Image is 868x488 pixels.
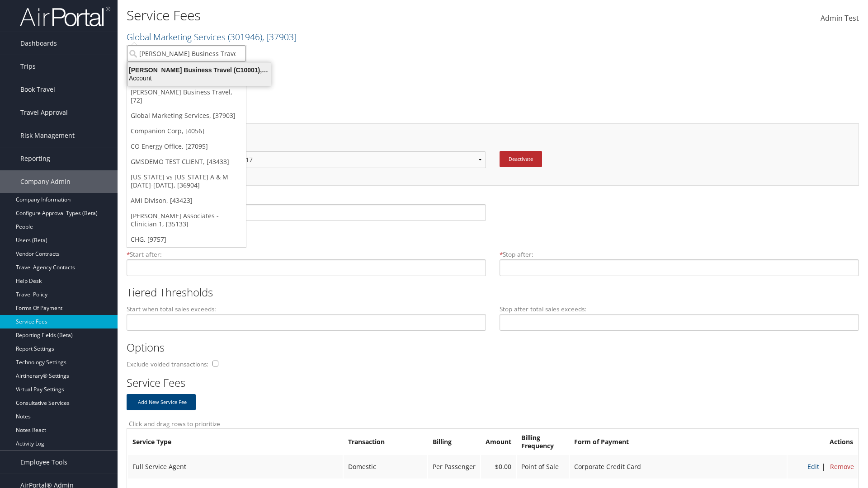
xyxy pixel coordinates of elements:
button: Add New Service Fee [127,394,196,410]
div: Account [122,74,276,82]
span: , [ 37903 ] [262,31,297,43]
td: Corporate Credit Card [570,455,787,479]
span: Reporting [20,147,50,170]
span: Book Travel [20,78,55,101]
a: CHG, [9757] [127,232,246,247]
li: | [819,461,828,473]
th: Service Type [128,430,343,454]
div: [PERSON_NAME] Business Travel (C10001), [72] [122,66,276,74]
span: Admin Test [821,13,859,23]
label: Select A Contract: [136,137,486,151]
label: Start after: [127,250,162,259]
h2: Service Fees [127,375,852,390]
th: Amount [481,430,516,454]
a: Global Marketing Services, [37903] [127,108,246,123]
a: Admin Test [821,5,859,33]
span: Point of Sale [521,462,559,471]
a: CO Energy Office, [27095] [127,139,246,154]
label: Exclude voided transactions: [127,360,211,369]
span: Dashboards [20,32,57,55]
th: Actions [788,430,858,454]
th: Form of Payment [570,430,787,454]
h2: Tiered Thresholds [127,285,852,300]
a: Global Marketing Services [127,31,297,43]
th: Billing [428,430,480,454]
label: Stop after: [500,250,533,259]
td: $0.00 [481,455,516,479]
a: GMSDEMO TEST CLIENT, [43433] [127,154,246,169]
a: [US_STATE] vs [US_STATE] A & M [DATE]-[DATE], [36904] [127,169,246,193]
h2: Options [127,340,852,355]
h2: Effective Dates [127,230,852,245]
label: Start when total sales exceeds: [127,305,216,314]
a: Companion Corp, [4056] [127,123,246,139]
span: Travel Approval [20,101,68,124]
input: Name is required. [127,204,486,221]
button: Deactivate [500,151,542,167]
td: Domestic [344,455,427,479]
img: airportal-logo.png [20,6,110,27]
span: Risk Management [20,124,75,147]
span: Employee Tools [20,451,67,474]
input: Search Accounts [127,45,246,62]
a: [PERSON_NAME] Associates - Clinician 1, [35133] [127,208,246,232]
th: Transaction [344,430,427,454]
span: Remove [828,462,854,471]
td: Full Service Agent [128,455,343,479]
a: [PERSON_NAME] Business Travel, [72] [127,84,246,108]
span: Company Admin [20,170,71,193]
label: Click and drag rows to prioritize [127,419,852,428]
th: Billing Frequency [517,430,569,454]
label: Stop after total sales exceeds: [500,305,586,314]
span: Edit [805,462,819,471]
span: Per Passenger [433,462,476,471]
a: AMI Divison, [43423] [127,193,246,208]
span: ( 301946 ) [228,31,262,43]
span: Trips [20,55,36,78]
h1: Service Fees [127,6,615,25]
label: Contract Name: [127,195,486,204]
